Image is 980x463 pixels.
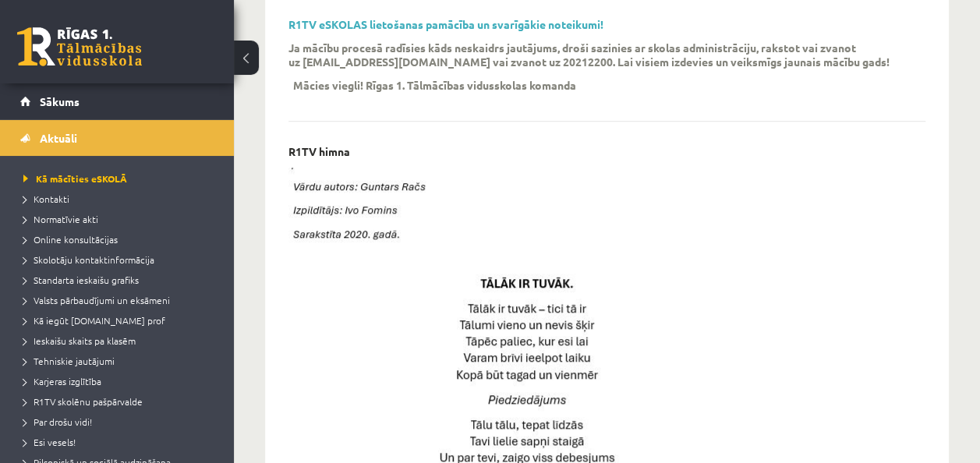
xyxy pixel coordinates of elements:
span: Par drošu vidi! [23,415,92,428]
span: Ieskaišu skaits pa klasēm [23,334,136,347]
a: Kā mācīties eSKOLĀ [23,171,218,186]
p: Ja mācību procesā radīsies kāds neskaidrs jautājums, droši sazinies ar skolas administrāciju, rak... [288,41,902,69]
span: Tehniskie jautājumi [23,355,115,367]
span: Kā iegūt [DOMAIN_NAME] prof [23,314,165,327]
span: Sākums [40,94,80,108]
span: Standarta ieskaišu grafiks [23,274,139,286]
a: Skolotāju kontaktinformācija [23,253,218,267]
a: Par drošu vidi! [23,415,218,429]
span: Aktuāli [40,131,77,145]
span: R1TV skolēnu pašpārvalde [23,395,143,408]
span: Normatīvie akti [23,213,98,225]
a: R1TV skolēnu pašpārvalde [23,394,218,408]
a: Ieskaišu skaits pa klasēm [23,334,218,348]
a: R1TV eSKOLAS lietošanas pamācība un svarīgākie noteikumi! [288,17,603,31]
span: Valsts pārbaudījumi un eksāmeni [23,294,170,306]
a: Tehniskie jautājumi [23,354,218,368]
a: Aktuāli [20,120,214,156]
p: Rīgas 1. Tālmācības vidusskolas komanda [366,78,576,92]
a: Esi vesels! [23,435,218,449]
a: Standarta ieskaišu grafiks [23,273,218,287]
span: Skolotāju kontaktinformācija [23,253,154,266]
p: Mācies viegli! [293,78,363,92]
a: Kā iegūt [DOMAIN_NAME] prof [23,313,218,327]
span: Kontakti [23,193,69,205]
p: R1TV himna [288,145,350,158]
span: Esi vesels! [23,436,76,448]
a: Karjeras izglītība [23,374,218,388]
span: Online konsultācijas [23,233,118,246]
a: Sākums [20,83,214,119]
a: Rīgas 1. Tālmācības vidusskola [17,27,142,66]
a: Kontakti [23,192,218,206]
span: Kā mācīties eSKOLĀ [23,172,127,185]
span: Karjeras izglītība [23,375,101,387]
a: Online konsultācijas [23,232,218,246]
a: Valsts pārbaudījumi un eksāmeni [23,293,218,307]
a: Normatīvie akti [23,212,218,226]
